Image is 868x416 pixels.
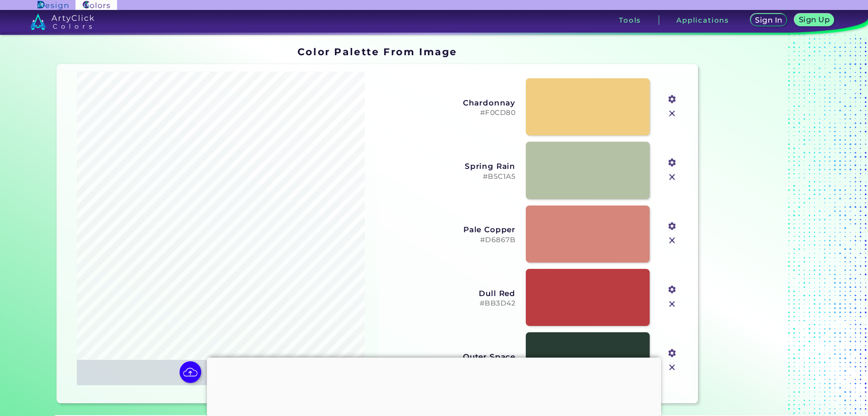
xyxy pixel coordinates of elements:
img: icon_close.svg [666,298,678,310]
img: icon_close.svg [666,108,678,120]
iframe: Advertisement [207,358,661,414]
img: icon picture [179,361,201,383]
img: icon_close.svg [666,234,678,246]
h5: Sign In [756,17,781,24]
iframe: Advertisement [702,43,815,407]
a: Sign In [752,14,785,26]
h1: Color Palette From Image [297,45,458,58]
img: ArtyClick Design logo [38,1,68,10]
h5: #B5C1A5 [385,172,516,181]
img: logo_artyclick_colors_white.svg [30,14,94,30]
h3: Outer Space [385,352,516,361]
h5: Sign Up [800,16,828,23]
h3: Chardonnay [385,98,516,107]
h3: Pale Copper [385,225,516,234]
img: icon_close.svg [666,171,678,183]
h3: Dull Red [385,289,516,298]
h5: #BB3D42 [385,299,516,308]
h5: #D6867B [385,236,516,244]
h3: Applications [676,17,729,24]
h3: Tools [619,17,641,24]
img: icon_close.svg [666,362,678,373]
a: Sign Up [796,14,832,26]
h3: Spring Rain [385,162,516,171]
h5: #F0CD80 [385,109,516,117]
